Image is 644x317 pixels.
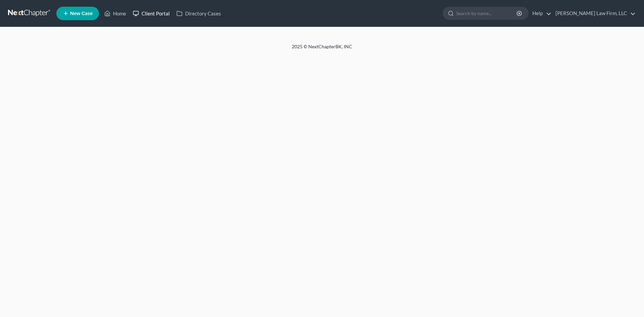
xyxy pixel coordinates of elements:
div: 2025 © NextChapterBK, INC [131,43,513,55]
a: Help [529,7,551,19]
a: Client Portal [129,7,173,19]
a: Directory Cases [173,7,224,19]
a: [PERSON_NAME] Law Firm, LLC [552,7,636,19]
input: Search by name... [456,7,518,19]
a: Home [101,7,129,19]
span: New Case [70,11,93,16]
